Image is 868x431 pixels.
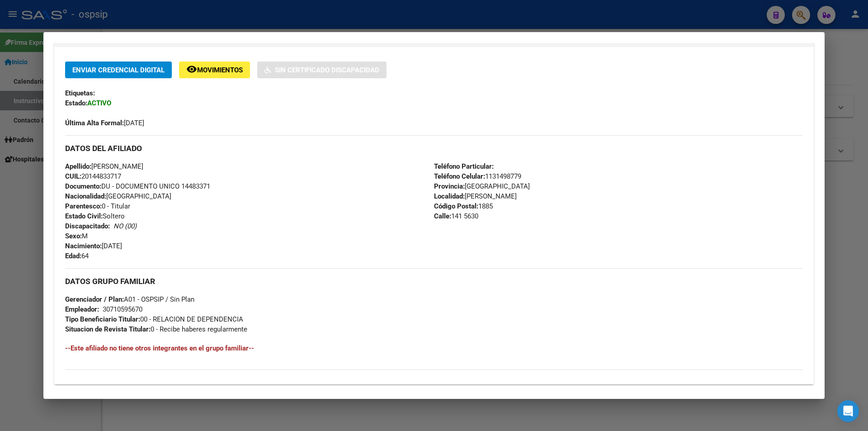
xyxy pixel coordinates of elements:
[65,192,171,200] span: [GEOGRAPHIC_DATA]
[65,295,124,303] strong: Gerenciador / Plan:
[65,222,110,230] strong: Discapacitado:
[434,172,521,180] span: 1131498779
[65,119,124,127] strong: Última Alta Formal:
[65,242,122,250] span: [DATE]
[65,99,87,107] strong: Estado:
[65,212,103,220] strong: Estado Civil:
[54,47,814,384] div: Datos de Empadronamiento
[65,242,102,250] strong: Nacimiento:
[65,325,247,333] span: 0 - Recibe haberes regularmente
[65,276,803,286] h3: DATOS GRUPO FAMILIAR
[434,202,493,210] span: 1885
[65,182,101,190] strong: Documento:
[103,304,142,314] div: 30710595670
[65,232,88,240] span: M
[65,315,243,323] span: 00 - RELACION DE DEPENDENCIA
[837,400,859,422] div: Open Intercom Messenger
[65,202,102,210] strong: Parentesco:
[275,66,379,74] span: Sin Certificado Discapacidad
[72,66,165,74] span: Enviar Credencial Digital
[65,343,803,353] h4: --Este afiliado no tiene otros integrantes en el grupo familiar--
[434,192,517,200] span: [PERSON_NAME]
[434,202,478,210] strong: Código Postal:
[65,252,81,260] strong: Edad:
[257,62,387,78] button: Sin Certificado Discapacidad
[65,172,81,180] strong: CUIL:
[87,99,111,107] strong: ACTIVO
[434,212,478,220] span: 141 5630
[186,64,197,75] mat-icon: remove_red_eye
[434,162,494,171] strong: Teléfono Particular:
[65,325,151,333] strong: Situacion de Revista Titular:
[434,182,465,190] strong: Provincia:
[65,143,803,153] h3: DATOS DEL AFILIADO
[65,232,82,240] strong: Sexo:
[434,192,465,200] strong: Localidad:
[65,172,121,180] span: 20144833717
[65,162,143,171] span: [PERSON_NAME]
[65,305,99,313] strong: Empleador:
[65,315,140,323] strong: Tipo Beneficiario Titular:
[65,89,95,97] strong: Etiquetas:
[65,119,144,127] span: [DATE]
[65,62,172,78] button: Enviar Credencial Digital
[65,212,125,220] span: Soltero
[65,162,91,171] strong: Apellido:
[434,182,530,190] span: [GEOGRAPHIC_DATA]
[65,182,210,190] span: DU - DOCUMENTO UNICO 14483371
[65,252,89,260] span: 64
[113,222,137,230] i: NO (00)
[65,295,194,303] span: A01 - OSPSIP / Sin Plan
[65,192,106,200] strong: Nacionalidad:
[65,202,130,210] span: 0 - Titular
[197,66,243,74] span: Movimientos
[179,62,250,78] button: Movimientos
[434,212,451,220] strong: Calle:
[434,172,485,180] strong: Teléfono Celular:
